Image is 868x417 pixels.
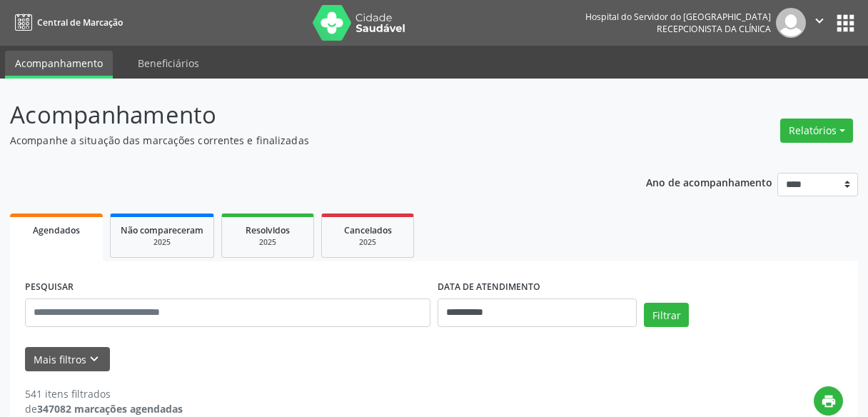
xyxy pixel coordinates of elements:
[25,401,183,416] div: de
[646,173,772,191] p: Ano de acompanhamento
[128,51,209,76] a: Beneficiários
[657,23,771,35] span: Recepcionista da clínica
[37,16,123,29] span: Central de Marcação
[37,402,183,416] strong: 347082 marcações agendadas
[25,347,110,372] button: Mais filtroskeyboard_arrow_down
[86,351,102,367] i: keyboard_arrow_down
[814,386,843,416] button: print
[780,119,853,143] button: Relatórios
[438,276,540,298] label: DATA DE ATENDIMENTO
[232,237,303,248] div: 2025
[5,51,113,79] a: Acompanhamento
[121,237,203,248] div: 2025
[10,97,604,133] p: Acompanhamento
[776,8,806,38] img: img
[121,224,203,236] span: Não compareceram
[246,224,290,236] span: Resolvidos
[644,303,689,327] button: Filtrar
[332,237,403,248] div: 2025
[25,386,183,401] div: 541 itens filtrados
[33,224,80,236] span: Agendados
[812,13,827,29] i: 
[10,11,123,34] a: Central de Marcação
[25,276,74,298] label: PESQUISAR
[344,224,392,236] span: Cancelados
[10,133,604,148] p: Acompanhe a situação das marcações correntes e finalizadas
[821,393,837,409] i: print
[806,8,833,38] button: 
[585,11,771,23] div: Hospital do Servidor do [GEOGRAPHIC_DATA]
[833,11,858,36] button: apps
